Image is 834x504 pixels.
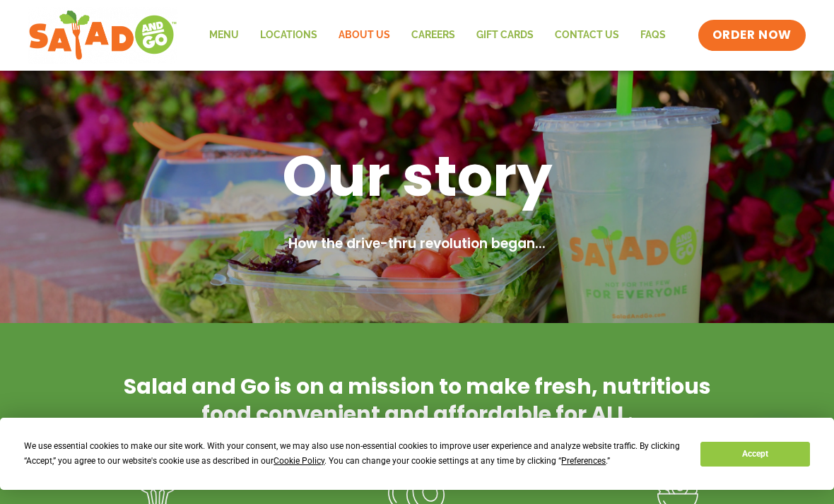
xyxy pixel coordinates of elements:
div: We use essential cookies to make our site work. With your consent, we may also use non-essential ... [24,439,683,469]
a: Careers [401,19,466,52]
span: ORDER NOW [712,27,792,44]
a: Contact Us [544,19,630,52]
a: ORDER NOW [698,20,806,51]
h1: Our story [49,139,785,213]
a: GIFT CARDS [466,19,544,52]
h2: How the drive-thru revolution began... [49,234,785,254]
button: Accept [700,442,809,467]
span: Preferences [561,456,606,466]
h2: Salad and Go is on a mission to make fresh, nutritious food convenient and affordable for ALL. [120,373,714,428]
a: About Us [328,19,401,52]
a: Locations [249,19,328,52]
span: Cookie Policy [274,456,324,466]
a: Menu [199,19,249,52]
a: FAQs [630,19,676,52]
nav: Menu [199,19,676,52]
img: new-SAG-logo-768×292 [28,7,177,64]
